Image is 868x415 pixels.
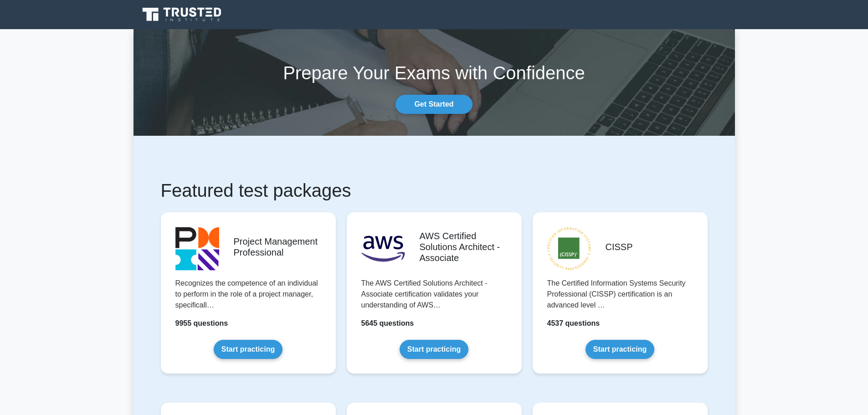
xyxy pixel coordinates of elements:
[400,340,468,359] a: Start practicing
[161,179,708,201] h1: Featured test packages
[586,340,654,359] a: Start practicing
[214,340,282,359] a: Start practicing
[395,95,472,114] a: Get Started
[134,62,735,84] h1: Prepare Your Exams with Confidence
